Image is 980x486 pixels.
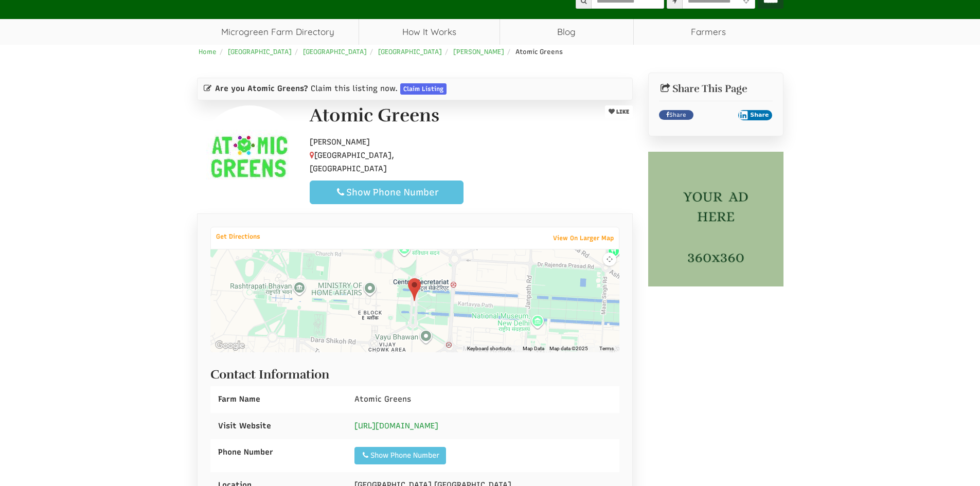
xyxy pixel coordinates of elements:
[210,439,347,465] div: Phone Number
[515,48,563,56] span: Atomic Greens
[311,83,398,94] span: Claim this listing now.
[354,394,411,404] span: Atomic Greens
[198,105,301,208] img: Contact Atomic Greens
[467,345,511,352] button: Keyboard shortcuts
[361,451,439,461] div: Show Phone Number
[634,19,783,45] span: Farmers
[310,137,370,147] span: [PERSON_NAME]
[197,19,359,45] a: Microgreen Farm Directory
[354,421,438,430] a: [URL][DOMAIN_NAME]
[699,110,733,120] iframe: X Post Button
[210,386,347,412] div: Farm Name
[453,48,504,56] a: [PERSON_NAME]
[213,339,247,352] img: Google
[738,110,773,120] button: Share
[548,231,619,245] a: View On Larger Map
[500,19,633,45] a: Blog
[199,48,217,56] a: Home
[599,345,614,352] a: Terms (opens in new tab)
[659,110,693,120] a: Share
[310,151,394,173] span: [GEOGRAPHIC_DATA], [GEOGRAPHIC_DATA]
[215,83,308,94] span: Are you Atomic Greens?
[378,48,442,56] a: [GEOGRAPHIC_DATA]
[615,109,629,115] span: LIKE
[549,345,588,352] span: Map data ©2025
[210,363,620,381] h2: Contact Information
[400,83,447,95] a: Claim Listing
[605,105,633,118] button: LIKE
[523,345,544,352] button: Map Data
[213,339,247,352] a: Open this area in Google Maps (opens a new window)
[648,152,783,287] img: Copy of side banner (1)
[603,253,616,266] button: Map camera controls
[310,105,439,126] h1: Atomic Greens
[211,230,265,243] a: Get Directions
[318,186,455,199] div: Show Phone Number
[228,48,292,56] a: [GEOGRAPHIC_DATA]
[210,413,347,439] div: Visit Website
[359,19,500,45] a: How It Works
[659,83,773,95] h2: Share This Page
[303,48,367,56] a: [GEOGRAPHIC_DATA]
